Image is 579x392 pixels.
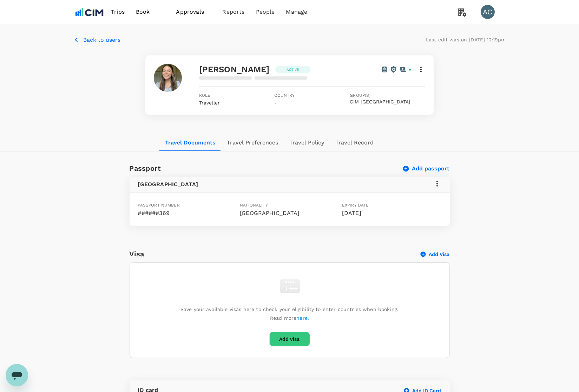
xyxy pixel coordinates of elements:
[136,8,150,16] span: Book
[256,8,275,16] span: People
[270,315,309,322] p: Read more
[429,251,450,258] p: Add Visa
[73,35,121,44] button: Back to users
[84,36,121,44] p: Back to users
[130,248,421,259] h6: Visa
[240,209,339,217] p: [GEOGRAPHIC_DATA]
[284,134,330,151] button: Travel Policy
[111,8,125,16] span: Trips
[481,5,495,19] div: AC
[199,92,275,99] span: Role
[287,67,299,72] p: Active
[138,180,198,189] h6: [GEOGRAPHIC_DATA]
[221,134,284,151] button: Travel Preferences
[176,8,211,16] span: Approvals
[404,165,450,172] button: Add passport
[154,64,182,92] img: Samantha
[199,100,220,106] span: Traveller
[180,306,399,313] p: Save your available visas here to check your eligibility to enter countries when booking.
[73,4,106,20] img: CIM ENVIRONMENTAL PTY LTD
[350,99,410,105] button: CIM [GEOGRAPHIC_DATA]
[138,209,237,217] p: ######369
[159,134,221,151] button: Travel Documents
[6,364,28,386] iframe: Button to launch messaging window
[296,315,309,321] a: here.
[269,332,310,346] button: Add visa
[130,163,161,174] h6: Passport
[138,203,180,208] span: Passport number
[350,92,425,99] span: Group(s)
[275,92,350,99] span: Country
[426,36,506,43] p: Last edit was on [DATE] 12:19pm
[342,203,369,208] span: Expiry date
[199,65,270,74] span: [PERSON_NAME]
[240,203,268,208] span: Nationality
[277,274,302,298] img: visa
[421,251,450,258] button: Add Visa
[330,134,379,151] button: Travel Record
[342,209,441,217] p: [DATE]
[223,8,245,16] span: Reports
[286,8,307,16] span: Manage
[275,100,277,106] span: -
